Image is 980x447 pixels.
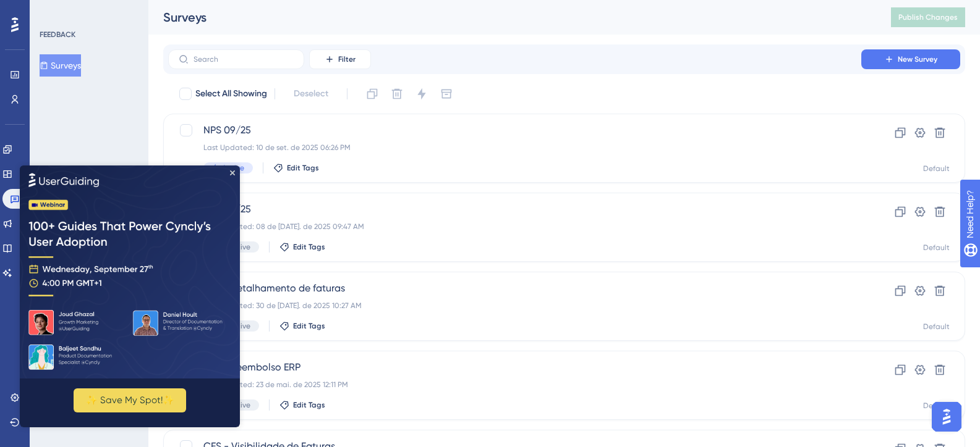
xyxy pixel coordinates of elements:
span: Publish Changes [898,12,958,22]
span: Edit Tags [287,163,319,173]
div: Default [923,164,950,173]
span: New Survey [898,54,937,64]
div: Last Updated: 10 de set. de 2025 06:26 PM [203,143,826,152]
span: Active [222,163,244,173]
iframe: UserGuiding AI Assistant Launcher [928,398,965,435]
button: Edit Tags [279,242,325,252]
span: Edit Tags [293,321,325,331]
button: Surveys [40,54,81,77]
input: Search [194,55,294,64]
button: Deselect [283,83,339,105]
span: NPS 09/25 [203,123,826,138]
div: Last Updated: 30 de [DATE]. de 2025 10:27 AM [203,301,826,311]
span: CSAT Reembolso ERP [203,360,826,375]
span: Edit Tags [293,242,325,252]
div: Last Updated: 08 de [DATE]. de 2025 09:47 AM [203,222,826,232]
button: Publish Changes [891,7,965,27]
button: New Survey [861,49,960,69]
span: Select All Showing [195,86,267,101]
button: Edit Tags [273,163,319,173]
span: Edit Tags [293,400,325,410]
span: Filter [338,54,356,64]
div: Surveys [163,9,860,26]
button: Filter [309,49,371,69]
span: CSAT Detalhamento de faturas [203,281,826,296]
button: Edit Tags [279,400,325,410]
span: Need Help? [29,3,77,18]
div: Default [923,322,950,332]
div: Last Updated: 23 de mai. de 2025 12:11 PM [203,380,826,390]
span: NPS 06/25 [203,202,826,217]
button: Edit Tags [279,321,325,331]
div: FEEDBACK [40,30,75,40]
div: Default [923,401,950,411]
span: Deselect [294,86,328,101]
div: Default [923,243,950,253]
div: Close Preview [210,5,215,10]
button: ✨ Save My Spot!✨ [54,223,166,247]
